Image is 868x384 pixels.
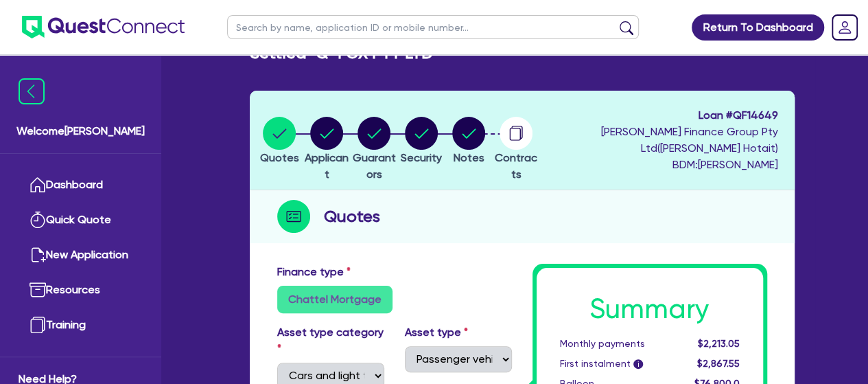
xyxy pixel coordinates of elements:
[495,151,537,181] span: Contracts
[30,212,46,228] img: quick-quote
[305,151,349,181] span: Applicant
[696,358,739,369] span: $2,867.55
[19,78,45,104] img: icon-menu-close
[560,293,740,326] h1: Summary
[550,337,683,351] div: Monthly payments
[697,338,739,349] span: $2,213.05
[353,151,396,181] span: Guarantors
[401,151,442,164] span: Security
[30,247,46,263] img: new-application
[260,151,299,164] span: Quotes
[400,116,443,167] button: Security
[227,15,639,39] input: Search by name, application ID or mobile number...
[30,282,46,298] img: resources
[324,204,380,229] h2: Quotes
[22,16,185,38] img: quest-connect-logo-blue
[16,123,145,139] span: Welcome [PERSON_NAME]
[543,157,778,173] span: BDM: [PERSON_NAME]
[351,116,398,183] button: Guarantors
[19,308,143,343] a: Training
[601,125,778,155] span: [PERSON_NAME] Finance Group Pty Ltd ( [PERSON_NAME] Hotait )
[277,286,392,313] label: Chattel Mortgage
[30,317,46,333] img: training
[303,116,351,183] button: Applicant
[19,238,143,273] a: New Application
[19,203,143,238] a: Quick Quote
[451,116,486,167] button: Notes
[277,200,310,233] img: step-icon
[19,168,143,203] a: Dashboard
[543,107,778,124] span: Loan # QF14649
[405,324,468,341] label: Asset type
[19,273,143,308] a: Resources
[454,151,484,164] span: Notes
[692,14,824,41] a: Return To Dashboard
[259,116,300,167] button: Quotes
[827,10,863,45] a: Dropdown toggle
[493,116,540,183] button: Contracts
[277,264,351,280] label: Finance type
[550,357,683,371] div: First instalment
[277,324,384,357] label: Asset type category
[633,359,643,369] span: i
